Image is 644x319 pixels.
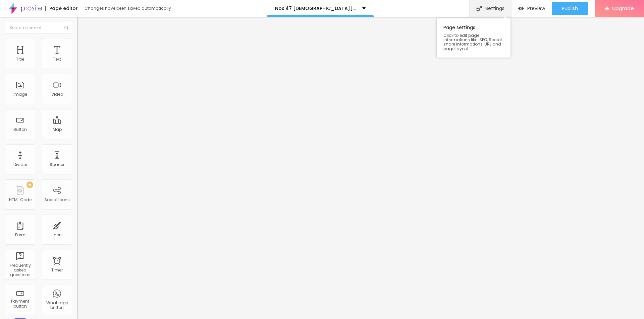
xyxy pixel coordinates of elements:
div: Changes have been saved automatically [85,6,171,10]
div: Social Icons [44,197,70,202]
button: Publish [552,2,588,15]
img: Icone [64,26,68,30]
img: Icone [476,6,482,11]
span: Publish [562,6,578,11]
div: Form [15,233,25,237]
div: Payment button [7,299,33,309]
div: Spacer [50,162,64,167]
div: Text [53,57,61,62]
span: Upgrade [612,5,634,11]
div: Page editor [45,6,78,11]
div: Timer [51,268,63,272]
img: view-1.svg [518,6,524,11]
div: Icon [53,233,62,237]
iframe: Editor [77,17,644,319]
div: Frequently asked questions [7,263,33,277]
span: Click to edit page informations like: SEO, Social share informations, URL and page layout. [443,33,504,51]
div: Divider [13,162,27,167]
input: Search element [5,22,72,34]
button: Preview [512,2,552,15]
span: Preview [527,6,545,11]
div: Image [13,92,27,97]
div: Whatsapp button [44,301,70,310]
div: Video [51,92,63,97]
div: HTML Code [9,197,32,202]
div: Page settings [437,18,511,58]
div: Map [53,127,62,132]
div: Title [16,57,24,62]
p: Nox 47 [DEMOGRAPHIC_DATA][MEDICAL_DATA] Reviews [275,6,357,11]
div: Button [13,127,27,132]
